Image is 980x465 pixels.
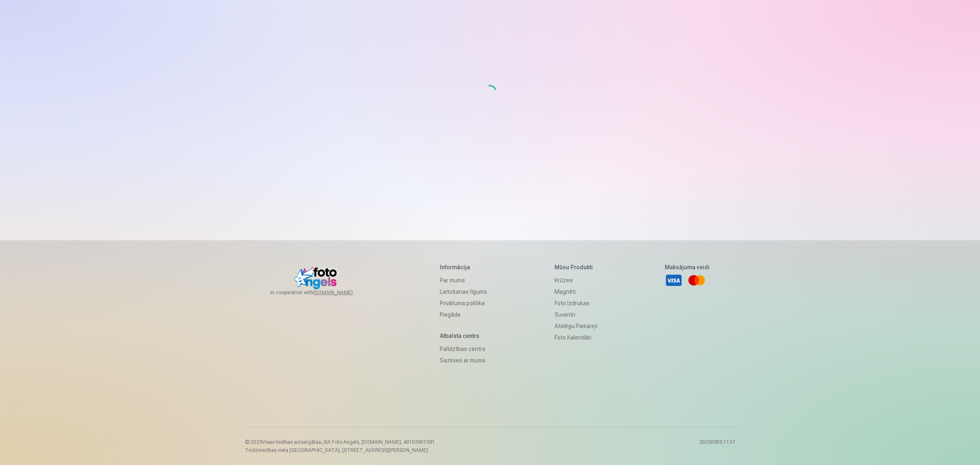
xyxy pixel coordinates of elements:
[440,343,487,355] a: Palīdzības centrs
[699,439,735,454] p: 20250905.1137
[440,309,487,320] a: Piegāde
[555,309,597,320] a: Suvenīri
[665,263,710,271] h5: Maksājuma veidi
[555,263,597,271] h5: Mūsu produkti
[688,271,706,289] a: Mastercard
[245,447,435,454] p: Tirdzniecības vieta [GEOGRAPHIC_DATA], [STREET_ADDRESS][PERSON_NAME]
[245,439,435,445] p: © 2025 Visas tiesības aizsargātas. ,
[555,275,597,286] a: Krūzes
[440,355,487,366] a: Sazinies ar mums
[665,271,683,289] a: Visa
[440,263,487,271] h5: Informācija
[555,320,597,332] a: Atslēgu piekariņi
[270,289,372,296] span: In cooperation with
[313,289,372,296] a: [DOMAIN_NAME]
[555,332,597,343] a: Foto kalendāri
[440,286,487,297] a: Lietošanas līgums
[440,332,487,340] h5: Atbalsta centrs
[440,297,487,309] a: Privātuma politika
[440,275,487,286] a: Par mums
[555,297,597,309] a: Foto izdrukas
[555,286,597,297] a: Magnēti
[323,439,435,445] span: SIA Foto Angels, [DOMAIN_NAME]. 40103901591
